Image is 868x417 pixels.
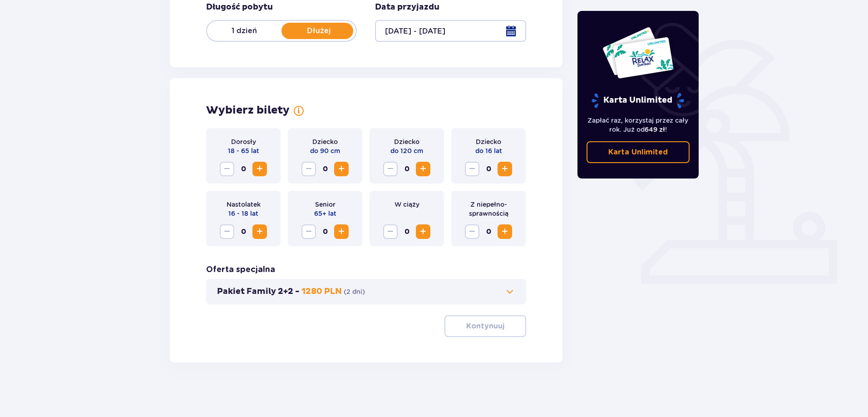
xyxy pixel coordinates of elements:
button: Zmniejsz [383,224,398,239]
p: ( 2 dni ) [344,287,365,296]
a: Karta Unlimited [587,141,690,163]
button: Zmniejsz [301,224,316,239]
button: Zmniejsz [220,162,234,176]
button: Kontynuuj [444,315,526,337]
button: Pakiet Family 2+2 -1280 PLN(2 dni) [217,286,515,297]
span: 0 [236,224,251,239]
p: Pakiet Family 2+2 - [217,286,300,297]
p: Dziecko [312,137,338,146]
p: 16 - 18 lat [228,209,258,218]
p: Długość pobytu [206,2,273,13]
span: 0 [318,162,332,176]
button: Zwiększ [498,224,512,239]
button: Zwiększ [252,224,267,239]
p: Dłużej [281,26,356,36]
button: Zmniejsz [220,224,234,239]
p: 1280 PLN [301,286,342,297]
p: Kontynuuj [466,321,504,331]
button: Zwiększ [416,162,430,176]
button: Zwiększ [498,162,512,176]
button: Zmniejsz [465,162,479,176]
p: 65+ lat [314,209,336,218]
span: 0 [399,162,414,176]
span: 0 [399,224,414,239]
p: 18 - 65 lat [228,146,259,155]
button: Zmniejsz [465,224,479,239]
button: Zwiększ [416,224,430,239]
p: W ciąży [395,200,419,209]
h2: Wybierz bilety [206,104,290,117]
button: Zmniejsz [301,162,316,176]
button: Zwiększ [252,162,267,176]
p: Karta Unlimited [591,93,685,109]
p: Nastolatek [227,200,261,209]
span: 649 zł [645,126,665,133]
span: 0 [236,162,251,176]
p: Data przyjazdu [375,2,439,13]
p: do 120 cm [390,146,423,155]
p: do 90 cm [310,146,340,155]
p: Z niepełno­sprawnością [459,200,518,218]
p: 1 dzień [207,26,281,36]
button: Zwiększ [334,224,349,239]
img: Dwie karty całoroczne do Suntago z napisem 'UNLIMITED RELAX', na białym tle z tropikalnymi liśćmi... [602,26,674,79]
p: Dziecko [476,137,501,146]
p: Dorosły [231,137,256,146]
span: 0 [318,224,332,239]
p: Zapłać raz, korzystaj przez cały rok. Już od ! [587,116,690,134]
p: Karta Unlimited [608,147,668,157]
span: 0 [481,162,496,176]
button: Zwiększ [334,162,349,176]
button: Zmniejsz [383,162,398,176]
p: do 16 lat [475,146,502,155]
p: Senior [315,200,335,209]
h3: Oferta specjalna [206,264,275,275]
span: 0 [481,224,496,239]
p: Dziecko [394,137,419,146]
